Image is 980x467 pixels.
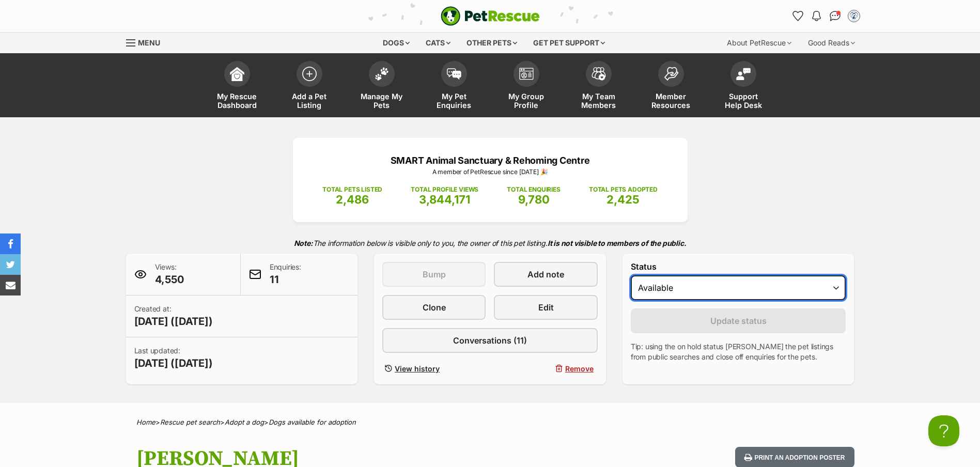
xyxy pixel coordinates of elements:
[302,67,317,81] img: add-pet-listing-icon-0afa8454b4691262ce3f59096e99ab1cd57d4a30225e0717b998d2c9b9846f56.svg
[736,68,751,80] img: help-desk-icon-fdf02630f3aa405de69fd3d07c3f3aa587a6932b1a1747fa1d2bba05be0121f9.svg
[519,68,534,80] img: group-profile-icon-3fa3cf56718a62981997c0bc7e787c4b2cf8bcc04b72c1350f741eb67cf2f40e.svg
[138,38,160,47] span: Menu
[134,314,213,329] span: [DATE] ([DATE])
[631,308,846,333] button: Update status
[453,334,527,347] span: Conversations (11)
[270,262,301,287] p: Enquiries:
[707,56,780,117] a: Support Help Desk
[503,92,550,110] span: My Group Profile
[631,262,846,271] label: Status
[507,185,560,194] p: TOTAL ENQUIRIES
[548,239,687,247] strong: It is not visible to members of the public.
[336,193,369,206] span: 2,486
[830,11,841,21] img: chat-41dd97257d64d25036548639549fe6c8038ab92f7586957e7f3b1b290dea8141.svg
[441,6,540,26] a: PetRescue
[441,6,540,26] img: logo-e224e6f780fb5917bec1dbf3a21bbac754714ae5b6737aabdf751b685950b380.svg
[928,415,959,446] iframe: Help Scout Beacon - Open
[720,33,799,53] div: About PetRescue
[294,239,313,247] strong: Note:
[494,295,597,320] a: Edit
[648,92,694,110] span: Member Resources
[382,262,486,287] button: Bump
[527,268,564,281] span: Add note
[565,363,594,374] span: Remove
[214,92,260,110] span: My Rescue Dashboard
[419,193,470,206] span: 3,844,171
[418,56,490,117] a: My Pet Enquiries
[606,193,640,206] span: 2,425
[126,232,854,254] p: The information below is visible only to you, the owner of this pet listing.
[382,295,486,320] a: Clone
[359,92,405,110] span: Manage My Pets
[225,418,264,426] a: Adopt a dog
[382,328,598,353] a: Conversations (11)
[423,268,446,281] span: Bump
[526,33,612,53] div: Get pet support
[790,8,862,24] ul: Account quick links
[134,304,213,329] p: Created at:
[808,8,825,24] button: Notifications
[849,11,859,21] img: Lorene Cross profile pic
[459,33,524,53] div: Other pets
[155,272,184,287] span: 4,550
[155,262,184,287] p: Views:
[827,8,844,24] a: Conversations
[592,67,606,81] img: team-members-icon-5396bd8760b3fe7c0b43da4ab00e1e3bb1a5d9ba89233759b79545d2d3fc5d0d.svg
[136,418,155,426] a: Home
[308,167,672,177] p: A member of PetRescue since [DATE] 🎉
[538,301,554,314] span: Edit
[710,315,767,327] span: Update status
[589,185,658,194] p: TOTAL PETS ADOPTED
[382,361,486,376] a: View history
[269,418,356,426] a: Dogs available for adoption
[664,67,678,81] img: member-resources-icon-8e73f808a243e03378d46382f2149f9095a855e16c252ad45f914b54edf8863c.svg
[230,67,244,81] img: dashboard-icon-eb2f2d2d3e046f16d808141f083e7271f6b2e854fb5c12c21221c1fb7104beca.svg
[201,56,273,117] a: My Rescue Dashboard
[134,346,213,370] p: Last updated:
[494,262,597,287] a: Add note
[270,272,301,287] span: 11
[286,92,333,110] span: Add a Pet Listing
[447,68,461,80] img: pet-enquiries-icon-7e3ad2cf08bfb03b45e93fb7055b45f3efa6380592205ae92323e6603595dc1f.svg
[308,153,672,167] p: SMART Animal Sanctuary & Rehoming Centre
[322,185,382,194] p: TOTAL PETS LISTED
[518,193,550,206] span: 9,780
[126,33,167,51] a: Menu
[563,56,635,117] a: My Team Members
[575,92,622,110] span: My Team Members
[134,356,213,370] span: [DATE] ([DATE])
[431,92,477,110] span: My Pet Enquiries
[631,341,846,362] p: Tip: using the on hold status [PERSON_NAME] the pet listings from public searches and close off e...
[635,56,707,117] a: Member Resources
[846,8,862,24] button: My account
[395,363,440,374] span: View history
[494,361,597,376] button: Remove
[418,33,458,53] div: Cats
[490,56,563,117] a: My Group Profile
[273,56,346,117] a: Add a Pet Listing
[111,418,870,426] div: > > >
[376,33,417,53] div: Dogs
[346,56,418,117] a: Manage My Pets
[801,33,862,53] div: Good Reads
[790,8,806,24] a: Favourites
[812,11,820,21] img: notifications-46538b983faf8c2785f20acdc204bb7945ddae34d4c08c2a6579f10ce5e182be.svg
[720,92,767,110] span: Support Help Desk
[411,185,478,194] p: TOTAL PROFILE VIEWS
[375,67,389,81] img: manage-my-pets-icon-02211641906a0b7f246fdf0571729dbe1e7629f14944591b6c1af311fb30b64b.svg
[160,418,220,426] a: Rescue pet search
[423,301,446,314] span: Clone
